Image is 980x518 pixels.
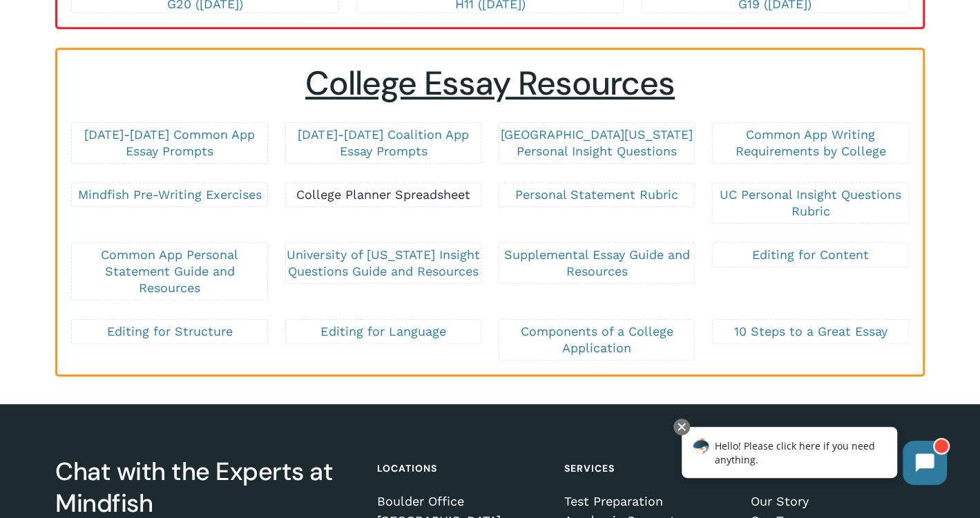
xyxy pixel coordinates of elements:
[107,324,233,338] a: Editing for Structure
[667,416,961,499] iframe: Chatbot
[84,127,255,158] a: [DATE]-[DATE] Common App Essay Prompts
[735,127,885,158] a: Common App Writing Requirements by College
[564,495,733,508] a: Test Preparation
[733,324,887,338] a: 10 Steps to a Great Essay
[320,324,445,338] a: Editing for Language
[564,456,733,481] h4: Services
[298,127,468,158] a: [DATE]-[DATE] Coalition App Essay Prompts
[377,456,547,481] h4: Locations
[287,247,479,278] a: University of [US_STATE] Insight Questions Guide and Resources
[78,187,262,202] a: Mindfish Pre-Writing Exercises
[305,61,675,105] span: College Essay Resources
[296,187,470,202] a: College Planner Spreadsheet
[720,187,901,218] a: UC Personal Insight Questions Rubric
[101,247,238,295] a: Common App Personal Statement Guide and Resources
[504,247,690,278] a: Supplemental Essay Guide and Resources
[515,187,678,202] a: Personal Statement Rubric
[521,324,673,355] a: Components of a College Application
[752,247,869,262] a: Editing for Content
[377,495,547,508] a: Boulder Office
[751,495,921,508] a: Our Story
[501,127,693,158] a: [GEOGRAPHIC_DATA][US_STATE] Personal Insight Questions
